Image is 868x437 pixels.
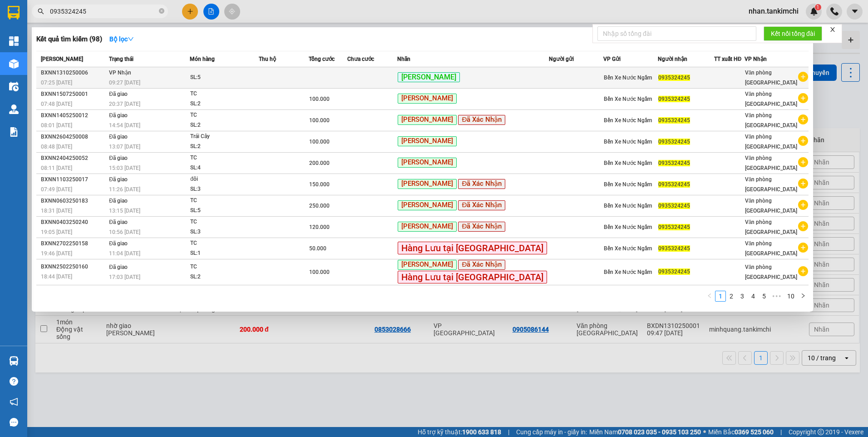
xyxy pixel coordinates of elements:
span: Hàng Lưu tại [GEOGRAPHIC_DATA] [398,271,547,283]
div: Trái Cây [190,132,258,142]
h3: Kết quả tìm kiếm ( 98 ) [36,35,102,44]
span: 0935324245 [658,268,690,275]
span: 0935324245 [658,181,690,188]
span: 19:05 [DATE] [41,229,72,235]
span: Thu hộ [259,56,276,62]
span: [PERSON_NAME] [398,179,457,189]
div: SL: 5 [190,206,258,216]
button: Kết nối tổng đài [764,26,822,41]
span: 100.000 [309,117,330,124]
img: logo-vxr [8,6,20,20]
span: Văn phòng [GEOGRAPHIC_DATA] [745,198,797,214]
span: Văn phòng [GEOGRAPHIC_DATA] [745,91,797,107]
li: VP Văn phòng [GEOGRAPHIC_DATA] [63,39,121,69]
span: Đã giao [109,264,128,270]
span: Văn phòng [GEOGRAPHIC_DATA] [745,264,797,280]
span: Văn phòng [GEOGRAPHIC_DATA] [745,70,797,86]
li: 1 [715,291,726,302]
li: 2 [726,291,737,302]
span: VP Nhận [109,70,131,76]
span: Nhãn [397,56,410,62]
span: Văn phòng [GEOGRAPHIC_DATA] [745,134,797,150]
span: Văn phòng [GEOGRAPHIC_DATA] [745,155,797,171]
div: TC [190,89,258,99]
a: 5 [759,291,769,301]
span: 08:11 [DATE] [41,165,72,171]
div: SL: 1 [190,248,258,258]
span: Tổng cước [309,56,335,62]
span: 07:48 [DATE] [41,101,72,107]
span: 18:31 [DATE] [41,208,72,214]
div: BXNN1103250017 [41,175,106,184]
span: 15:03 [DATE] [109,165,140,171]
span: plus-circle [798,221,808,231]
img: warehouse-icon [9,82,19,91]
strong: Bộ lọc [109,35,134,43]
span: [PERSON_NAME] [398,94,457,104]
span: Văn phòng [GEOGRAPHIC_DATA] [745,176,797,193]
div: TC [190,262,258,272]
span: Đã Xác Nhận [458,179,505,189]
div: TC [190,238,258,248]
span: plus-circle [798,243,808,253]
span: Bến Xe Nước Ngầm [604,245,652,252]
span: Bến Xe Nước Ngầm [604,203,652,209]
span: close-circle [159,7,164,16]
input: Nhập số tổng đài [597,26,756,41]
div: SL: 4 [190,163,258,173]
span: [PERSON_NAME] [398,158,457,168]
button: right [798,291,809,302]
div: BXNN2404250052 [41,154,106,163]
span: plus-circle [798,179,808,189]
span: plus-circle [798,266,808,276]
span: VP Gửi [603,56,621,62]
li: [PERSON_NAME] [5,5,132,22]
span: Bến Xe Nước Ngầm [604,74,652,81]
a: 1 [715,291,725,301]
span: 18:44 [DATE] [41,273,72,280]
span: 200.000 [309,160,330,166]
span: Đã giao [109,112,128,119]
span: 0935324245 [658,224,690,230]
div: SL: 5 [190,73,258,83]
li: Previous Page [704,291,715,302]
div: BXNN0603250183 [41,196,106,206]
span: 13:15 [DATE] [109,208,140,214]
span: 50.000 [309,245,326,252]
div: TC [190,196,258,206]
span: Đã Xác Nhận [458,115,505,125]
span: Bến Xe Nước Ngầm [604,224,652,230]
span: 0935324245 [658,160,690,166]
a: 4 [748,291,758,301]
span: [PERSON_NAME] [41,56,83,62]
span: Đã Xác Nhận [458,222,505,232]
div: BXNN1507250001 [41,89,106,99]
a: 2 [726,291,736,301]
span: [PERSON_NAME] [398,136,457,146]
div: đôi [190,174,258,184]
div: SL: 3 [190,227,258,237]
span: right [800,293,806,298]
div: BXNN1405250012 [41,111,106,120]
span: Kết nối tổng đài [771,29,815,39]
span: Văn phòng [GEOGRAPHIC_DATA] [745,219,797,235]
span: [PERSON_NAME] [398,72,460,83]
span: 0935324245 [658,245,690,252]
div: SL: 2 [190,120,258,130]
span: Đã giao [109,91,128,97]
span: Chưa cước [347,56,374,62]
span: ••• [769,291,784,302]
span: 120.000 [309,224,330,230]
span: plus-circle [798,157,808,167]
span: Món hàng [190,56,215,62]
div: SL: 2 [190,272,258,282]
span: plus-circle [798,72,808,82]
span: close-circle [159,8,164,14]
span: plus-circle [798,136,808,146]
span: Bến Xe Nước Ngầm [604,139,652,145]
div: SL: 3 [190,184,258,194]
span: 17:03 [DATE] [109,274,140,280]
span: Người gửi [549,56,574,62]
span: question-circle [10,377,18,386]
span: plus-circle [798,114,808,124]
